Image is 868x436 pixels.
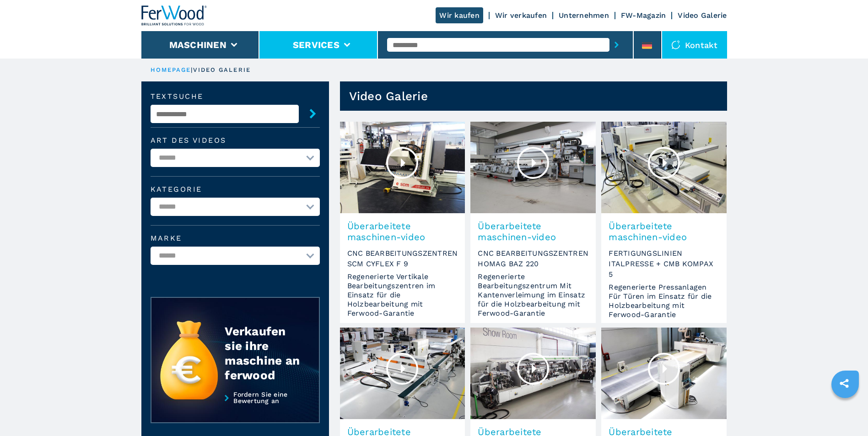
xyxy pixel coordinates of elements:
[478,248,588,258] span: CNC BEARBEITUNGSZENTREN
[662,31,727,59] div: Kontakt
[151,186,320,193] label: Kategorie
[151,235,320,242] label: Marke
[347,272,458,318] span: Regenerierte Vertikale Bearbeitungszentren im Einsatz für die Holzbearbeitung mit Ferwood-Garantie
[293,39,340,50] button: Services
[609,248,719,258] span: FERTIGUNGSLINIEN
[193,66,251,74] p: video galerie
[151,93,299,100] label: Textsuche
[478,258,588,269] span: HOMAG BAZ 220
[349,89,428,103] h1: Video Galerie
[347,258,458,269] span: SCM CYFLEX F 9
[191,66,193,73] span: |
[436,7,483,23] a: Wir kaufen
[169,39,226,50] button: Maschinen
[671,40,680,49] img: Kontakt
[340,328,465,419] img: Überarbeitete maschinen-video
[478,272,588,318] span: Regenerierte Bearbeitungszentrum Mit Kantenverleimung im Einsatz für die Holzbearbeitung mit Ferw...
[829,395,861,429] iframe: Chat
[470,122,596,213] img: Überarbeitete maschinen-video
[151,137,320,144] label: Art des Videos
[347,248,458,258] span: CNC BEARBEITUNGSZENTREN
[678,11,727,20] a: Video Galerie
[833,372,856,395] a: sharethis
[225,324,301,382] div: Verkaufen sie ihre maschine an ferwood
[609,221,719,242] span: Überarbeitete maschinen-video
[347,221,458,242] span: Überarbeitete maschinen-video
[609,258,719,280] span: ITALPRESSE + CMB KOMPAX 5
[340,122,465,213] img: Überarbeitete maschinen-video
[470,328,596,419] img: Überarbeitete maschinen-video
[151,382,320,429] a: Fordern Sie eine Bewertung an
[151,66,191,73] a: HOMEPAGE
[621,11,666,20] a: FW-Magazin
[601,328,727,419] img: Überarbeitete maschinen-video
[495,11,547,20] a: Wir verkaufen
[141,5,207,26] img: Ferwood
[609,283,719,319] span: Regenerierte Pressanlagen Für Türen im Einsatz für die Holzbearbeitung mit Ferwood-Garantie
[609,34,624,55] button: submit-button
[478,221,588,242] span: Überarbeitete maschinen-video
[559,11,609,20] a: Unternehmen
[601,122,727,213] img: Überarbeitete maschinen-video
